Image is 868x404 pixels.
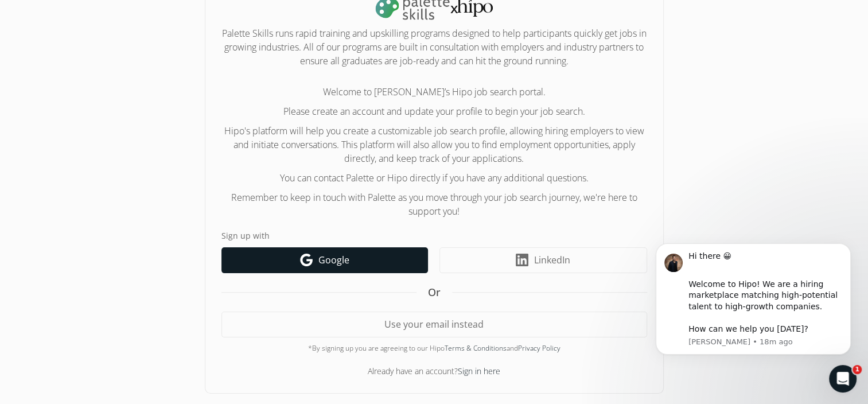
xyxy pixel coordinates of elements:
[639,226,868,373] iframe: Intercom notifications message
[221,365,647,377] div: Already have an account?
[853,365,862,374] span: 1
[318,253,349,267] span: Google
[221,247,428,273] a: Google
[428,285,441,300] span: Or
[221,312,647,337] button: Use your email instead
[221,191,647,218] p: Remember to keep in touch with Palette as you move through your job search journey, we're here to...
[221,26,647,68] h2: Palette Skills runs rapid training and upskilling programs designed to help participants quickly ...
[518,343,560,353] a: Privacy Policy
[221,85,647,99] p: Welcome to [PERSON_NAME]’s Hipo job search portal.
[221,343,647,353] div: *By signing up you are agreeing to our Hipo and
[439,247,647,273] a: LinkedIn
[829,365,857,393] iframe: Intercom live chat
[458,366,500,376] a: Sign in here
[221,171,647,185] p: You can contact Palette or Hipo directly if you have any additional questions.
[221,104,647,118] p: Please create an account and update your profile to begin your job search.
[534,253,570,267] span: LinkedIn
[445,343,507,353] a: Terms & Conditions
[221,230,647,242] label: Sign up with
[221,124,647,165] p: Hipo's platform will help you create a customizable job search profile, allowing hiring employers...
